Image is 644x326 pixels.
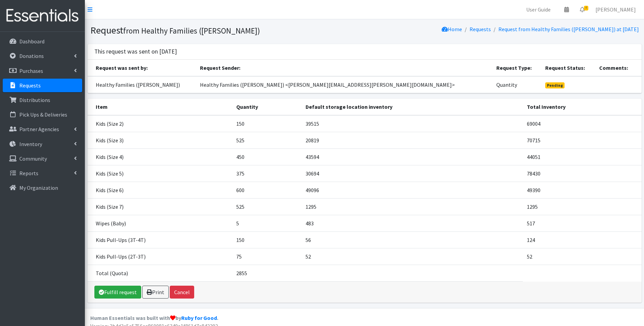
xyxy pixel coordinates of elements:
[88,215,232,231] td: Wipes (Baby)
[523,148,641,165] td: 44051
[545,82,565,88] span: Pending
[301,148,523,165] td: 43594
[3,93,82,107] a: Distributions
[19,38,44,45] p: Dashboard
[19,126,59,133] p: Partner Agencies
[3,108,82,121] a: Pick Ups & Deliveries
[523,115,641,132] td: 69004
[590,3,641,16] a: [PERSON_NAME]
[523,182,641,198] td: 49390
[584,6,588,11] span: 4
[595,60,641,76] th: Comments:
[301,132,523,148] td: 20819
[442,26,462,33] a: Home
[90,24,362,36] h1: Request
[3,152,82,165] a: Community
[301,198,523,215] td: 1295
[94,286,141,299] a: Fulfill request
[574,3,590,16] a: 4
[88,231,232,248] td: Kids Pull-Ups (3T-4T)
[19,170,38,177] p: Reports
[19,111,67,118] p: Pick Ups & Deliveries
[170,286,194,299] button: Cancel
[301,165,523,182] td: 30694
[232,265,302,281] td: 2855
[492,60,541,76] th: Request Type:
[3,166,82,180] a: Reports
[523,132,641,148] td: 70715
[88,115,232,132] td: Kids (Size 2)
[88,165,232,182] td: Kids (Size 5)
[19,141,42,147] p: Inventory
[196,60,492,76] th: Request Sender:
[523,165,641,182] td: 78430
[232,165,302,182] td: 375
[523,198,641,215] td: 1295
[523,215,641,231] td: 517
[492,76,541,93] td: Quantity
[521,3,556,16] a: User Guide
[19,82,41,89] p: Requests
[88,60,196,76] th: Request was sent by:
[232,115,302,132] td: 150
[88,198,232,215] td: Kids (Size 7)
[301,182,523,198] td: 49096
[19,97,50,103] p: Distributions
[88,148,232,165] td: Kids (Size 4)
[3,4,82,27] img: HumanEssentials
[19,184,58,191] p: My Organization
[523,231,641,248] td: 124
[88,132,232,148] td: Kids (Size 3)
[232,198,302,215] td: 525
[88,265,232,281] td: Total (Quota)
[3,181,82,195] a: My Organization
[181,314,217,321] a: Ruby for Good
[498,26,639,33] a: Request from Healthy Families ([PERSON_NAME]) at [DATE]
[232,231,302,248] td: 150
[3,35,82,48] a: Dashboard
[90,314,218,321] strong: Human Essentials was built with by .
[3,49,82,63] a: Donations
[123,26,260,36] small: from Healthy Families ([PERSON_NAME])
[232,148,302,165] td: 450
[232,99,302,115] th: Quantity
[88,182,232,198] td: Kids (Size 6)
[301,248,523,265] td: 52
[142,286,169,299] a: Print
[3,64,82,78] a: Purchases
[88,248,232,265] td: Kids Pull-Ups (2T-3T)
[470,26,491,33] a: Requests
[94,48,177,55] h3: This request was sent on [DATE]
[19,155,47,162] p: Community
[301,215,523,231] td: 483
[232,182,302,198] td: 600
[19,53,44,59] p: Donations
[232,215,302,231] td: 5
[301,115,523,132] td: 39515
[88,76,196,93] td: Healthy Families ([PERSON_NAME])
[523,248,641,265] td: 52
[541,60,595,76] th: Request Status:
[3,79,82,92] a: Requests
[3,137,82,151] a: Inventory
[19,67,43,74] p: Purchases
[196,76,492,93] td: Healthy Families ([PERSON_NAME]) <[PERSON_NAME][EMAIL_ADDRESS][PERSON_NAME][DOMAIN_NAME]>
[232,132,302,148] td: 525
[301,231,523,248] td: 56
[523,99,641,115] th: Total Inventory
[301,99,523,115] th: Default storage location inventory
[3,122,82,136] a: Partner Agencies
[88,99,232,115] th: Item
[232,248,302,265] td: 75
